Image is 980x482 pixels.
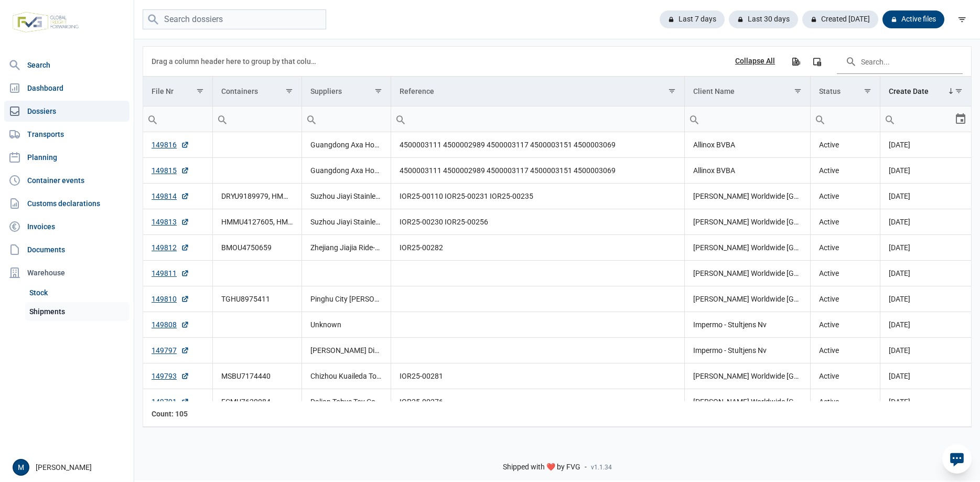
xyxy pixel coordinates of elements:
[955,87,963,95] span: Show filter options for column 'Create Date'
[685,106,811,132] td: Filter cell
[880,106,971,132] td: Filter cell
[794,87,802,95] span: Show filter options for column 'Client Name'
[810,184,880,209] td: Active
[391,77,685,106] td: Column Reference
[685,261,811,286] td: [PERSON_NAME] Worldwide [GEOGRAPHIC_DATA]
[301,363,391,389] td: Chizhou Kuaileda Toys Co., Ltd.
[810,312,880,338] td: Active
[585,463,587,472] span: -
[391,158,685,184] td: 4500003111 4500002989 4500003117 4500003151 4500003069
[837,49,963,74] input: Search in the data grid
[4,147,130,168] a: Planning
[685,158,811,184] td: Allinox BVBA
[391,184,685,209] td: IOR25-00110 IOR25-00231 IOR25-00235
[810,261,880,286] td: Active
[810,389,880,415] td: Active
[152,371,189,381] a: 149793
[685,235,811,261] td: [PERSON_NAME] Worldwide [GEOGRAPHIC_DATA]
[301,106,391,132] td: Filter cell
[810,77,880,106] td: Column Status
[143,106,162,132] div: Search box
[391,106,685,132] input: Filter cell
[213,106,232,132] div: Search box
[685,77,811,106] td: Column Client Name
[685,209,811,235] td: [PERSON_NAME] Worldwide [GEOGRAPHIC_DATA]
[811,106,880,132] input: Filter cell
[4,55,130,76] a: Search
[285,87,293,95] span: Show filter options for column 'Containers'
[13,459,29,476] button: M
[152,319,189,330] a: 149808
[889,320,910,329] span: [DATE]
[685,106,704,132] div: Search box
[301,209,391,235] td: Suzhou Jiayi Stainless Steel Products Co., Ltd.
[810,106,880,132] td: Filter cell
[301,132,391,158] td: Guangdong Axa Home Co., Ltd.
[889,346,910,355] span: [DATE]
[729,10,798,28] div: Last 30 days
[4,101,130,122] a: Dossiers
[810,363,880,389] td: Active
[310,87,342,95] div: Suppliers
[4,239,130,260] a: Documents
[882,10,944,28] div: Active files
[391,132,685,158] td: 4500003111 4500002989 4500003117 4500003151 4500003069
[301,286,391,312] td: Pinghu City [PERSON_NAME] Xing Children's Products Co., Ltd.
[889,87,929,95] div: Create Date
[503,463,580,472] span: Shipped with ❤️ by FVG
[889,398,910,406] span: [DATE]
[810,209,880,235] td: Active
[152,242,189,253] a: 149812
[685,286,811,312] td: [PERSON_NAME] Worldwide [GEOGRAPHIC_DATA]
[591,463,612,472] span: v1.1.34
[889,218,910,226] span: [DATE]
[301,338,391,363] td: Mergen Dis Ticaret Ve Pazarlama Ltd.,
[143,47,971,427] div: Data grid with 105 rows and 7 columns
[152,47,963,76] div: Data grid toolbar
[889,243,910,252] span: [DATE]
[212,184,301,209] td: DRYU9189979, HMMU6056692, KOCU4246426
[152,294,189,304] a: 149810
[301,77,391,106] td: Column Suppliers
[301,158,391,184] td: Guangdong Axa Home Co., Ltd.
[25,283,130,302] a: Stock
[668,87,676,95] span: Show filter options for column 'Reference'
[374,87,382,95] span: Show filter options for column 'Suppliers'
[4,170,130,191] a: Container events
[735,57,775,66] div: Collapse All
[660,10,725,28] div: Last 7 days
[212,235,301,261] td: BMOU4750659
[810,132,880,158] td: Active
[302,106,391,132] input: Filter cell
[391,363,685,389] td: IOR25-00281
[302,106,321,132] div: Search box
[143,77,212,106] td: Column File Nr
[786,52,805,71] div: Export all data to Excel
[810,286,880,312] td: Active
[864,87,871,95] span: Show filter options for column 'Status'
[880,106,899,132] div: Search box
[301,184,391,209] td: Suzhou Jiayi Stainless Steel Products Co., Ltd.
[152,409,204,419] div: File Nr Count: 105
[953,10,972,29] div: filter
[212,106,301,132] td: Filter cell
[212,389,301,415] td: ECMU7620084
[152,140,189,150] a: 149816
[811,106,830,132] div: Search box
[212,77,301,106] td: Column Containers
[152,345,189,356] a: 149797
[212,363,301,389] td: MSBU7174440
[213,106,301,132] input: Filter cell
[4,262,130,283] div: Warehouse
[880,106,954,132] input: Filter cell
[152,53,320,70] div: Drag a column header here to group by that column
[889,295,910,303] span: [DATE]
[152,217,189,227] a: 149813
[685,338,811,363] td: Impermo - Stultjens Nv
[13,459,127,476] div: [PERSON_NAME]
[143,106,212,132] input: Filter cell
[391,389,685,415] td: IOR25-00276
